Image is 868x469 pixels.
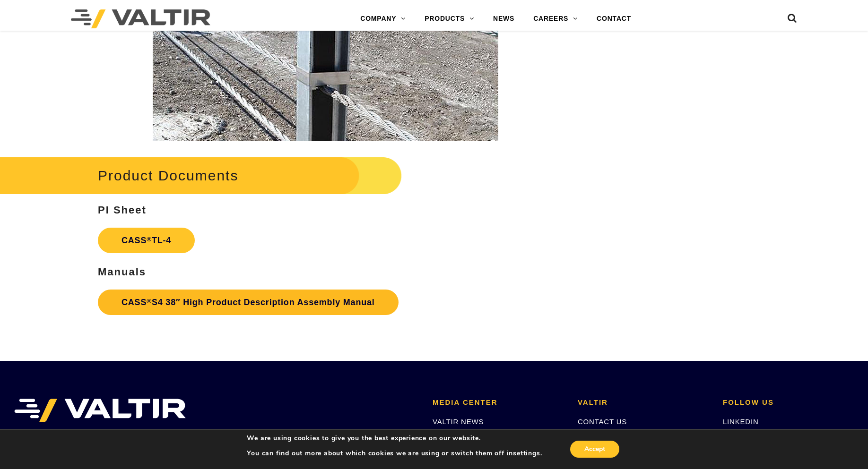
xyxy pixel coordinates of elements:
[247,434,542,443] p: We are using cookies to give you the best experience on our website.
[14,399,186,422] img: VALTIR
[723,418,759,426] a: LINKEDIN
[71,9,210,28] img: Valtir
[570,441,619,458] button: Accept
[524,9,587,28] a: CAREERS
[98,204,147,216] strong: PI Sheet
[578,418,627,426] a: CONTACT US
[147,298,152,305] sup: ®
[147,236,152,243] sup: ®
[723,399,854,407] h2: FOLLOW US
[98,266,146,278] strong: Manuals
[513,449,540,458] button: settings
[351,9,415,28] a: COMPANY
[578,399,709,407] h2: VALTIR
[484,9,524,28] a: NEWS
[433,418,484,426] a: VALTIR NEWS
[98,228,195,253] a: CASS®TL-4
[247,449,542,458] p: You can find out more about which cookies we are using or switch them off in .
[587,9,641,28] a: CONTACT
[98,290,399,315] a: CASS®S4 38″ High Product Description Assembly Manual
[433,399,564,407] h2: MEDIA CENTER
[415,9,484,28] a: PRODUCTS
